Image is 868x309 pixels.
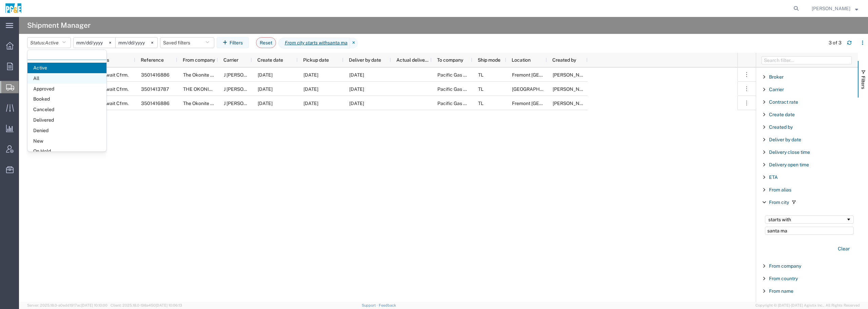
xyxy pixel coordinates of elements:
[861,76,866,89] span: Filters
[349,57,381,63] span: Deliver by date
[27,73,106,84] span: All
[224,72,285,78] span: J Valles Trucking
[303,72,318,78] span: 09/02/2025
[769,112,795,117] span: Create date
[303,101,318,106] span: 09/02/2025
[103,96,129,110] span: Await Cfrm.
[769,288,793,294] span: From name
[756,67,858,302] div: Filter List 66 Filters
[769,200,789,205] span: From city
[111,303,182,307] span: Client: 2025.18.0-198a450
[349,86,364,92] span: 09/05/2025
[769,124,793,130] span: Created by
[103,68,129,82] span: Await Cfrm.
[769,187,791,192] span: From alias
[478,101,484,106] span: TL
[141,101,170,106] span: 3501416886
[553,86,591,92] span: Mario Castellanos
[834,243,854,254] button: Clear
[223,57,238,63] span: Carrier
[769,162,809,167] span: Delivery open time
[478,72,484,78] span: TL
[303,57,329,63] span: Pickup date
[27,17,91,34] h4: Shipment Manager
[156,303,182,307] span: [DATE] 10:06:13
[183,72,231,78] span: The Okonite Company
[116,38,157,48] input: Not set
[755,303,860,308] span: Copyright © [DATE]-[DATE] Agistix Inc., All Rights Reserved
[141,57,164,63] span: Reference
[27,104,106,115] span: Canceled
[256,37,276,48] button: Reset
[303,86,318,92] span: 09/02/2025
[478,86,484,92] span: TL
[224,101,285,106] span: J Valles Trucking
[27,303,107,307] span: Server: 2025.18.0-a0edd1917ac
[258,86,273,92] span: 08/29/2025
[812,5,850,12] span: Wendy Hetrick
[183,57,215,63] span: From company
[769,276,798,281] span: From country
[512,86,560,92] span: Fresno DC
[285,39,328,46] i: From city starts with
[512,57,531,63] span: Location
[362,303,379,307] a: Support
[768,217,846,222] div: starts with
[769,149,810,155] span: Delivery close time
[437,86,489,92] span: Pacific Gas and Electric
[27,115,106,125] span: Delivered
[553,72,591,78] span: Mario Castellanos
[769,74,784,80] span: Broker
[160,37,214,48] button: Saved filters
[349,101,364,106] span: 09/05/2025
[765,215,854,224] div: Filtering operator
[27,84,106,94] span: Approved
[765,227,854,235] input: Filter Value
[74,38,115,48] input: Not set
[141,86,169,92] span: 3501413787
[141,72,170,78] span: 3501416886
[552,57,576,63] span: Created by
[27,37,71,48] button: Status:Active
[437,57,463,63] span: To company
[769,174,778,180] span: ETA
[396,57,429,63] span: Actual delivery date
[27,63,106,73] span: Active
[512,101,580,106] span: Fremont DC
[762,56,852,64] input: Filter Columns Input
[45,40,59,45] span: Active
[27,146,106,157] span: On Hold
[379,303,396,307] a: Feedback
[224,86,285,92] span: J Valles Trucking
[769,301,795,306] span: From region
[257,57,283,63] span: Create date
[349,72,364,78] span: 09/05/2025
[81,303,107,307] span: [DATE] 10:10:00
[27,125,106,136] span: Denied
[769,137,801,142] span: Deliver by date
[437,72,548,78] span: Pacific Gas & Electric Fremont Materials/Receiving
[769,99,798,105] span: Contract rate
[811,4,859,13] button: [PERSON_NAME]
[217,37,249,48] button: Filters
[183,86,249,92] span: THE OKONITE COMPANY INC
[278,38,350,48] span: From city starts with santa ma
[27,136,106,146] span: New
[183,101,231,106] span: The Okonite Company
[829,39,842,46] div: 3 of 3
[769,263,801,269] span: From company
[258,72,273,78] span: 08/30/2025
[27,94,106,104] span: Booked
[478,57,500,63] span: Ship mode
[103,82,129,96] span: Await Cfrm.
[437,101,548,106] span: Pacific Gas & Electric Fremont Materials/Receiving
[553,101,591,106] span: Mario Castellanos
[5,3,22,14] img: logo
[769,87,784,92] span: Carrier
[258,101,273,106] span: 08/29/2025
[512,72,580,78] span: Fremont DC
